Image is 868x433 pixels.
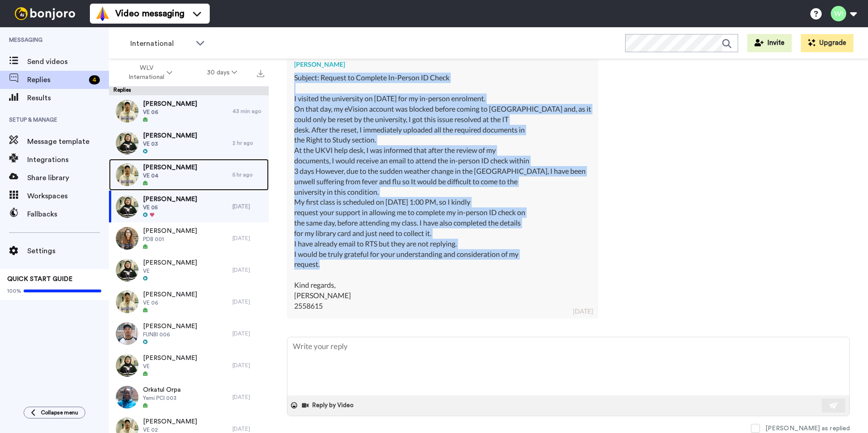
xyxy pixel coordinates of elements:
[190,64,255,81] button: 30 days
[109,286,269,318] a: [PERSON_NAME]VE 06[DATE]
[116,386,138,408] img: 3e23c4d3-1de5-4687-a0b0-757430013745-thumb.jpg
[116,227,138,250] img: 139000d5-7d0b-4327-a7b9-3e70836d1946-thumb.jpg
[232,362,264,369] div: [DATE]
[27,172,109,183] span: Share library
[130,38,191,49] span: International
[143,140,197,148] span: VE 03
[109,381,269,413] a: Orkatul OrpaYemi PCI 003[DATE]
[143,322,197,331] span: [PERSON_NAME]
[111,60,190,85] button: WLV International
[143,417,197,426] span: [PERSON_NAME]
[116,132,138,154] img: 22e093ee-6621-4089-9a64-2bb4a3293c61-thumb.jpg
[109,222,269,254] a: [PERSON_NAME]PDB 001[DATE]
[254,66,267,79] button: Export all results that match these filters now.
[128,64,165,82] span: WLV International
[232,330,264,337] div: [DATE]
[27,154,109,165] span: Integrations
[232,108,264,115] div: 43 min ago
[116,195,138,218] img: c5771198-484c-41a4-a086-442532575777-thumb.jpg
[143,267,197,275] span: VE
[765,424,850,433] div: [PERSON_NAME] as replied
[116,290,138,313] img: 0679e79f-bf66-4ac1-86ef-078eae539f64-thumb.jpg
[109,159,269,191] a: [PERSON_NAME]VE 045 hr ago
[829,402,839,409] img: send-white.svg
[232,425,264,433] div: [DATE]
[301,399,356,412] button: Reply by Video
[143,163,197,172] span: [PERSON_NAME]
[232,203,264,210] div: [DATE]
[747,34,792,52] button: Invite
[143,385,181,394] span: Orkatul Orpa
[143,195,197,204] span: [PERSON_NAME]
[116,322,138,345] img: 20357b13-09c5-4b1e-98cd-6bacbcb48d6b-thumb.jpg
[115,7,184,20] span: Video messaging
[95,6,110,21] img: vm-color.svg
[109,349,269,381] a: [PERSON_NAME]VE[DATE]
[143,299,197,306] span: VE 06
[11,7,79,20] img: bj-logo-header-white.svg
[27,74,85,85] span: Replies
[232,298,264,305] div: [DATE]
[143,131,197,140] span: [PERSON_NAME]
[257,70,264,77] img: export.svg
[116,100,138,123] img: 0679e79f-bf66-4ac1-86ef-078eae539f64-thumb.jpg
[143,258,197,267] span: [PERSON_NAME]
[294,60,591,69] div: [PERSON_NAME]
[143,108,197,116] span: VE 06
[7,276,73,282] span: QUICK START GUIDE
[232,235,264,242] div: [DATE]
[294,73,591,311] div: Subject: Request to Complete In-Person ID Check I visited the university on [DATE] for my in-pers...
[573,307,593,316] div: [DATE]
[143,226,197,236] span: [PERSON_NAME]
[109,127,269,159] a: [PERSON_NAME]VE 032 hr ago
[109,95,269,127] a: [PERSON_NAME]VE 0643 min ago
[143,99,197,108] span: [PERSON_NAME]
[7,287,21,295] span: 100%
[109,86,269,95] div: Replies
[27,56,109,67] span: Send videos
[143,204,197,211] span: VE 05
[232,139,264,147] div: 2 hr ago
[27,93,109,103] span: Results
[143,363,197,370] span: VE
[116,163,138,186] img: d9b90043-b27e-4f46-9234-97d7fd64af05-thumb.jpg
[27,246,109,256] span: Settings
[232,171,264,178] div: 5 hr ago
[27,209,109,220] span: Fallbacks
[41,409,78,416] span: Collapse menu
[232,394,264,401] div: [DATE]
[143,394,181,402] span: Yemi PCI 003
[116,259,138,281] img: b7a95c32-d3d2-455d-b707-40783128711b-thumb.jpg
[109,318,269,349] a: [PERSON_NAME]FUNBI 006[DATE]
[89,75,100,84] div: 4
[143,172,197,179] span: VE 04
[116,354,138,377] img: 9d005285-f2cd-48ce-ae0f-47eda6f368c7-thumb.jpg
[143,236,197,243] span: PDB 001
[109,254,269,286] a: [PERSON_NAME]VE[DATE]
[27,191,109,202] span: Workspaces
[109,191,269,222] a: [PERSON_NAME]VE 05[DATE]
[801,34,853,52] button: Upgrade
[143,354,197,363] span: [PERSON_NAME]
[27,136,109,147] span: Message template
[24,407,85,418] button: Collapse menu
[143,290,197,299] span: [PERSON_NAME]
[143,331,197,338] span: FUNBI 006
[232,266,264,274] div: [DATE]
